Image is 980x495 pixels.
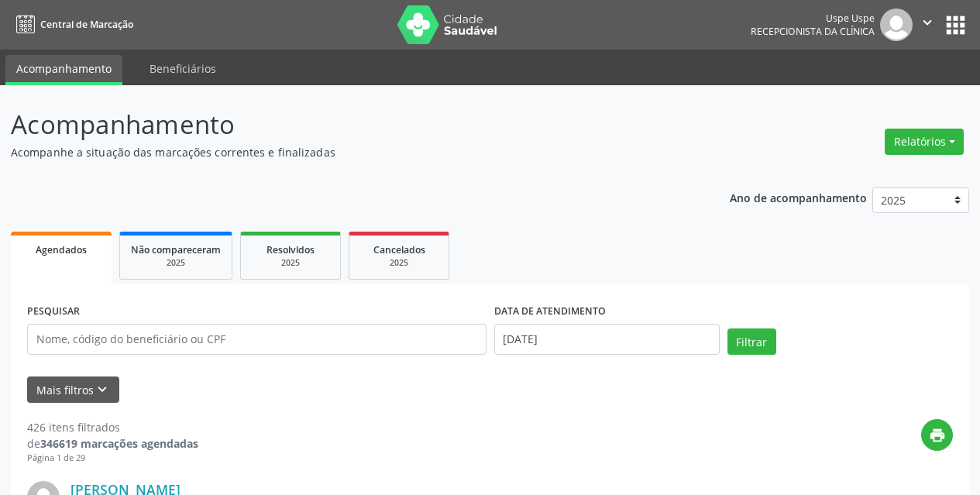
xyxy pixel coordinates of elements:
[40,18,133,31] span: Central de Marcação
[94,381,111,398] i: keyboard_arrow_down
[494,324,720,355] input: Selecione um intervalo
[373,243,425,256] span: Cancelados
[921,419,953,451] button: print
[27,324,487,355] input: Nome, código do beneficiário ou CPF
[252,257,329,269] div: 2025
[494,300,606,324] label: DATA DE ATENDIMENTO
[11,144,682,160] p: Acompanhe a situação das marcações correntes e finalizadas
[27,300,80,324] label: PESQUISAR
[727,328,776,355] button: Filtrar
[360,257,438,269] div: 2025
[139,55,227,82] a: Beneficiários
[27,376,119,404] button: Mais filtroskeyboard_arrow_down
[913,9,942,41] button: 
[131,243,221,256] span: Não compareceram
[131,257,221,269] div: 2025
[27,435,198,452] div: de
[942,12,969,39] button: apps
[266,243,315,256] span: Resolvidos
[11,105,682,144] p: Acompanhamento
[929,427,946,444] i: print
[885,129,964,155] button: Relatórios
[11,12,133,37] a: Central de Marcação
[36,243,87,256] span: Agendados
[27,419,198,435] div: 426 itens filtrados
[27,452,198,465] div: Página 1 de 29
[919,14,936,31] i: 
[751,25,875,38] span: Recepcionista da clínica
[40,436,198,451] strong: 346619 marcações agendadas
[730,187,867,207] p: Ano de acompanhamento
[5,55,122,85] a: Acompanhamento
[880,9,913,41] img: img
[751,12,875,25] div: Uspe Uspe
